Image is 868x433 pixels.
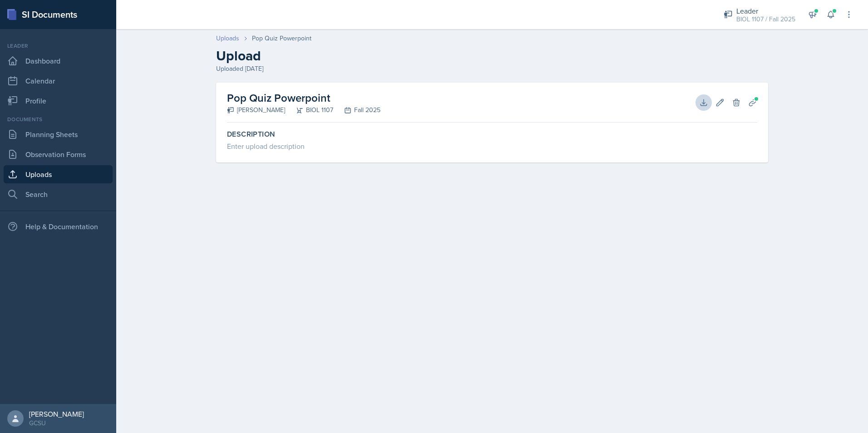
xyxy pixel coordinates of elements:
div: [PERSON_NAME] [227,105,285,115]
div: Fall 2025 [333,105,380,115]
div: Help & Documentation [4,217,113,236]
a: Calendar [4,72,113,90]
label: Description [227,130,757,139]
div: Documents [4,115,113,123]
div: Enter upload description [227,141,757,152]
div: [PERSON_NAME] [29,409,84,418]
a: Observation Forms [4,145,113,163]
div: BIOL 1107 / Fall 2025 [736,15,795,24]
a: Search [4,185,113,203]
div: Leader [4,42,113,50]
div: GCSU [29,418,84,428]
a: Uploads [4,165,113,183]
div: Pop Quiz Powerpoint [252,34,311,43]
div: Uploaded [DATE] [216,64,768,74]
a: Dashboard [4,52,113,70]
a: Planning Sheets [4,125,113,143]
a: Profile [4,92,113,110]
a: Uploads [216,34,239,43]
div: BIOL 1107 [285,105,333,115]
h2: Upload [216,48,768,64]
div: Leader [736,5,795,16]
h2: Pop Quiz Powerpoint [227,90,380,106]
